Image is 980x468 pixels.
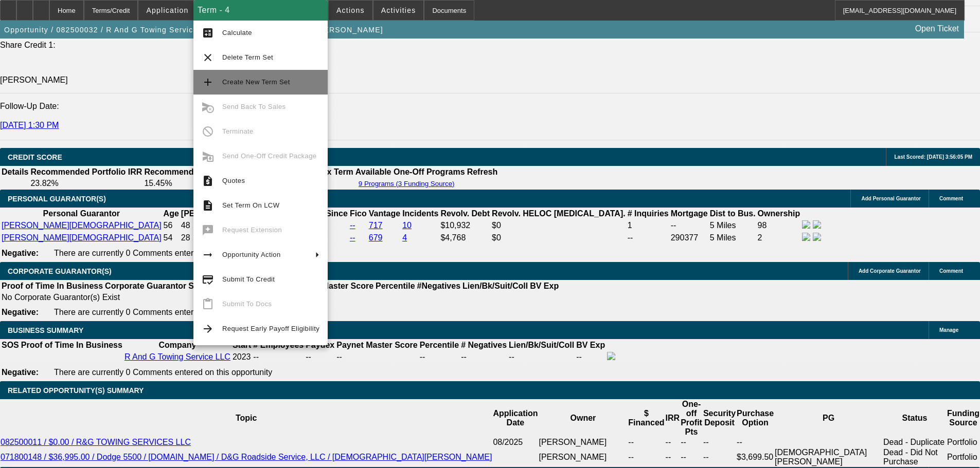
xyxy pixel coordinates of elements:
[530,282,559,290] b: BV Exp
[381,6,416,14] span: Activities
[369,233,383,242] a: 679
[774,399,883,437] th: PG
[355,179,458,188] button: 9 Programs (3 Funding Source)
[680,399,703,437] th: One-off Profit Pts
[703,447,736,467] td: --
[947,399,980,437] th: Funding Source
[30,178,142,189] td: 23.82%
[492,399,538,437] th: Application Date
[202,323,214,335] mat-icon: arrow_forward
[607,352,615,360] img: facebook-icon.png
[146,6,188,14] span: Application
[461,352,507,362] div: --
[576,341,605,349] b: BV Exp
[369,209,400,218] b: Vantage
[4,26,383,34] span: Opportunity / 082500032 / R And G Towing Service LLC / [DEMOGRAPHIC_DATA][PERSON_NAME]
[709,232,756,244] td: 5 Miles
[8,153,62,161] span: CREDIT SCORE
[1,453,492,461] a: 071800148 / $36,995.00 / Dodge 5500 / [DOMAIN_NAME] / D&G Roadside Service, LLC / [DEMOGRAPHIC_DA...
[703,399,736,437] th: Security Deposit
[54,308,272,316] span: There are currently 0 Comments entered on this opportunity
[2,233,162,242] a: [PERSON_NAME][DEMOGRAPHIC_DATA]
[222,29,252,36] span: Calculate
[576,351,605,363] td: --
[665,399,681,437] th: IRR
[373,1,424,20] button: Activities
[628,447,665,467] td: --
[402,209,438,218] b: Incidents
[861,196,921,201] span: Add Personal Guarantor
[402,221,412,230] a: 10
[222,251,281,258] span: Opportunity Action
[222,201,279,209] span: Set Term On LCW
[54,368,272,377] span: There are currently 0 Comments entered on this opportunity
[202,175,214,187] mat-icon: request_quote
[2,308,39,316] b: Negative:
[1,167,29,177] th: Details
[538,437,628,447] td: [PERSON_NAME]
[736,447,774,467] td: $3,699.50
[492,437,538,447] td: 08/2025
[158,341,196,349] b: Company
[462,282,528,290] b: Lien/Bk/Suit/Coll
[181,232,271,244] td: 28
[813,220,821,229] img: linkedin-icon.png
[491,220,626,231] td: $0
[628,209,669,218] b: # Inquiries
[736,399,774,437] th: Purchase Option
[232,351,252,363] td: 2023
[680,437,703,447] td: --
[671,209,708,218] b: Mortgage
[222,177,245,184] span: Quotes
[355,167,466,177] th: Available One-Off Programs
[336,352,417,362] div: --
[202,273,214,286] mat-icon: credit_score
[8,386,144,395] span: RELATED OPPORTUNITY(S) SUMMARY
[144,167,253,177] th: Recommended One Off IRR
[202,249,214,261] mat-icon: arrow_right_alt
[8,326,83,334] span: BUSINESS SUMMARY
[163,220,180,231] td: 56
[883,447,947,467] td: Dead - Did Not Purchase
[8,267,112,275] span: CORPORATE GUARANTOR(S)
[467,167,498,177] th: Refresh
[305,351,335,363] td: --
[222,325,319,332] span: Request Early Payoff Eligibility
[420,352,459,362] div: --
[181,209,271,218] b: [PERSON_NAME]. EST
[627,232,669,244] td: --
[758,209,800,218] b: Ownership
[420,341,459,349] b: Percentile
[164,209,179,218] b: Age
[402,233,407,242] a: 4
[30,167,142,177] th: Recommended Portfolio IRR
[181,220,271,231] td: 48
[43,209,120,218] b: Personal Guarantor
[1,438,191,446] a: 082500011 / $0.00 / R&G TOWING SERVICES LLC
[802,220,810,229] img: facebook-icon.png
[1,281,103,291] th: Proof of Time In Business
[105,282,186,290] b: Corporate Guarantor
[774,447,883,467] td: [DEMOGRAPHIC_DATA][PERSON_NAME]
[222,53,273,61] span: Delete Term Set
[947,447,980,467] td: Portfolio
[509,341,574,349] b: Lien/Bk/Suit/Coll
[253,352,259,361] span: --
[144,178,253,189] td: 15.45%
[538,447,628,467] td: [PERSON_NAME]
[859,268,921,274] span: Add Corporate Guarantor
[665,437,681,447] td: --
[757,220,801,231] td: 98
[2,368,39,377] b: Negative:
[911,20,963,38] a: Open Ticket
[628,437,665,447] td: --
[336,341,417,349] b: Paynet Master Score
[376,282,415,290] b: Percentile
[202,199,214,212] mat-icon: description
[202,76,214,88] mat-icon: add
[939,268,963,274] span: Comment
[665,447,681,467] td: --
[802,233,810,241] img: facebook-icon.png
[350,209,367,218] b: Fico
[369,221,383,230] a: 717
